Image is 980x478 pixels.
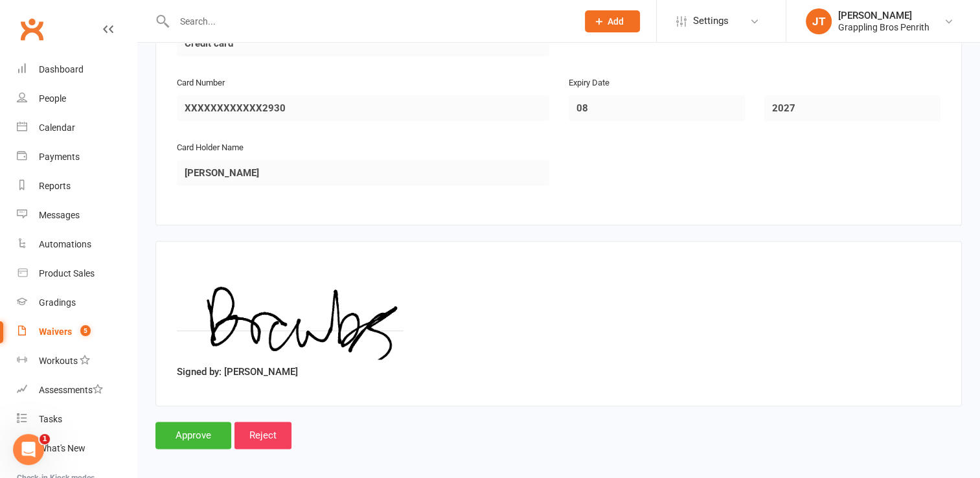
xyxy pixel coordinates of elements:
a: Tasks [17,405,137,434]
a: People [17,84,137,113]
span: 1 [40,434,50,444]
a: Automations [17,230,137,259]
input: Reject [234,422,291,449]
label: Expiry Date [569,76,610,90]
img: image1755255260.png [177,262,404,359]
a: Messages [17,201,137,230]
label: Signed by: [PERSON_NAME] [177,364,298,380]
div: Automations [39,239,91,249]
div: Tasks [39,414,62,424]
div: People [39,93,66,104]
div: JT [806,8,832,34]
div: Reports [39,181,71,191]
div: Calendar [39,122,75,133]
div: Workouts [39,356,78,366]
span: 5 [80,325,91,336]
a: Clubworx [16,13,48,45]
label: Card Holder Name [177,141,244,155]
div: Assessments [39,385,103,395]
a: Calendar [17,113,137,142]
div: Product Sales [39,268,95,279]
div: [PERSON_NAME] [838,10,929,21]
div: Gradings [39,297,76,308]
div: Waivers [39,326,72,337]
div: Payments [39,152,80,162]
input: Search... [170,12,568,30]
div: Messages [39,210,80,220]
iframe: Intercom live chat [13,434,44,465]
a: Product Sales [17,259,137,288]
a: What's New [17,434,137,463]
a: Reports [17,172,137,201]
a: Workouts [17,347,137,376]
a: Waivers 5 [17,317,137,347]
div: Dashboard [39,64,84,74]
a: Dashboard [17,55,137,84]
div: Grappling Bros Penrith [838,21,929,33]
a: Payments [17,142,137,172]
a: Gradings [17,288,137,317]
a: Assessments [17,376,137,405]
span: Settings [693,6,729,36]
div: What's New [39,443,85,453]
span: Add [608,16,624,27]
input: Approve [155,422,231,449]
label: Card Number [177,76,225,90]
button: Add [585,10,640,32]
